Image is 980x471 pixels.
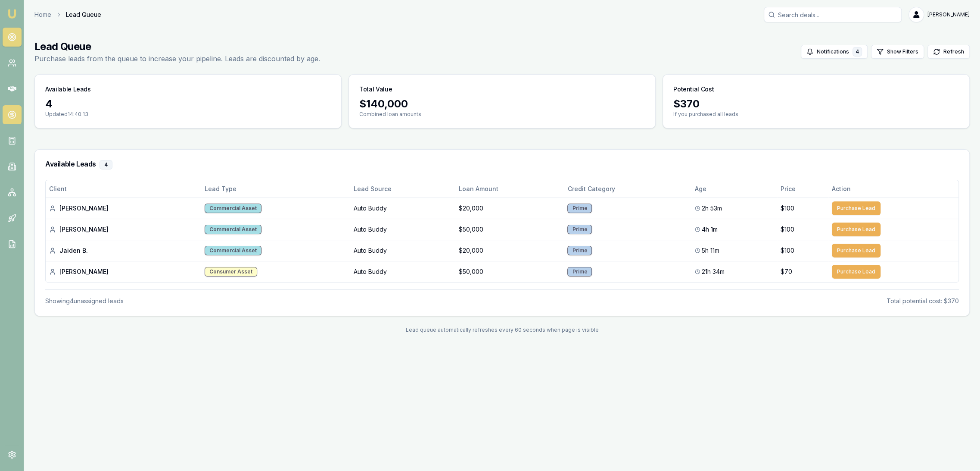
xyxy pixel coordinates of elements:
[852,47,862,57] div: 4
[567,267,592,276] div: Prime
[350,180,455,198] th: Lead Source
[871,45,924,59] button: Show Filters
[66,10,101,19] span: Lead Queue
[46,180,201,198] th: Client
[205,246,261,255] div: Commercial Asset
[702,225,718,234] span: 4h 1m
[927,45,970,59] button: Refresh
[34,10,101,19] nav: breadcrumb
[359,85,392,94] h3: Total Value
[205,225,261,234] div: Commercial Asset
[927,11,970,18] span: [PERSON_NAME]
[45,85,91,94] h3: Available Leads
[350,219,455,240] td: Auto Buddy
[49,267,198,276] div: [PERSON_NAME]
[45,160,959,170] h3: Available Leads
[45,111,331,118] p: Updated 14:40:13
[832,244,880,257] button: Purchase Lead
[567,204,592,213] div: Prime
[781,246,794,255] span: $100
[887,297,959,305] div: Total potential cost: $370
[350,240,455,261] td: Auto Buddy
[49,204,198,213] div: [PERSON_NAME]
[34,327,970,333] div: Lead queue automatically refreshes every 60 seconds when page is visible
[205,204,261,213] div: Commercial Asset
[832,223,880,236] button: Purchase Lead
[205,267,257,276] div: Consumer Asset
[702,204,722,213] span: 2h 53m
[49,246,198,255] div: Jaiden B.
[691,180,777,198] th: Age
[673,111,959,118] p: If you purchased all leads
[49,225,198,234] div: [PERSON_NAME]
[567,246,592,255] div: Prime
[781,204,794,213] span: $100
[45,97,331,111] div: 4
[455,180,564,198] th: Loan Amount
[832,265,880,279] button: Purchase Lead
[781,267,792,276] span: $70
[702,267,725,276] span: 21h 34m
[455,198,564,219] td: $20,000
[7,9,17,19] img: emu-icon-u.png
[673,85,714,94] h3: Potential Cost
[359,97,645,111] div: $ 140,000
[832,201,880,215] button: Purchase Lead
[564,180,691,198] th: Credit Category
[455,240,564,261] td: $20,000
[34,40,320,53] h1: Lead Queue
[34,10,51,19] a: Home
[764,7,902,22] input: Search deals
[350,198,455,219] td: Auto Buddy
[100,160,112,170] div: 4
[455,219,564,240] td: $50,000
[702,246,719,255] span: 5h 11m
[777,180,828,198] th: Price
[781,225,794,234] span: $100
[45,297,124,305] div: Showing 4 unassigned lead s
[828,180,958,198] th: Action
[455,261,564,282] td: $50,000
[673,97,959,111] div: $ 370
[801,45,868,59] button: Notifications4
[201,180,351,198] th: Lead Type
[350,261,455,282] td: Auto Buddy
[359,111,645,118] p: Combined loan amounts
[34,53,320,64] p: Purchase leads from the queue to increase your pipeline. Leads are discounted by age.
[567,225,592,234] div: Prime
